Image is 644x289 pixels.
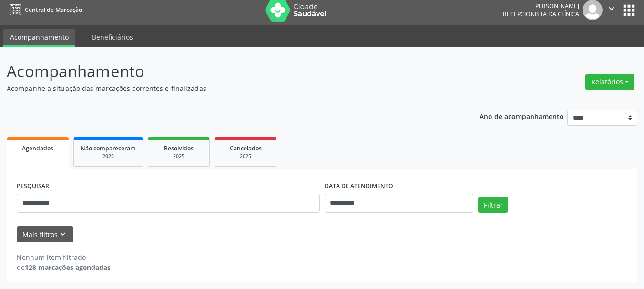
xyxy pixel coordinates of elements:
span: Cancelados [230,144,262,152]
i:  [606,3,617,14]
div: de [17,262,111,272]
button: apps [621,2,637,19]
p: Acompanhe a situação das marcações correntes e finalizadas [7,83,448,93]
span: Central de Marcação [25,6,82,14]
a: Beneficiários [85,29,140,45]
label: DATA DE ATENDIMENTO [325,179,393,194]
a: Acompanhamento [3,29,75,47]
label: PESQUISAR [17,179,49,194]
strong: 128 marcações agendadas [25,263,111,272]
div: 2025 [81,153,136,160]
span: Agendados [22,144,53,152]
div: [PERSON_NAME] [503,2,579,10]
div: Nenhum item filtrado [17,252,111,262]
button: Filtrar [478,197,508,213]
div: 2025 [155,153,203,160]
i: keyboard_arrow_down [58,229,68,239]
button: Mais filtroskeyboard_arrow_down [17,226,73,243]
button: Relatórios [585,74,634,90]
span: Não compareceram [81,144,136,152]
div: 2025 [222,153,269,160]
p: Acompanhamento [7,60,448,83]
p: Ano de acompanhamento [480,110,564,122]
a: Central de Marcação [7,2,82,18]
span: Recepcionista da clínica [503,10,579,18]
span: Resolvidos [164,144,194,152]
